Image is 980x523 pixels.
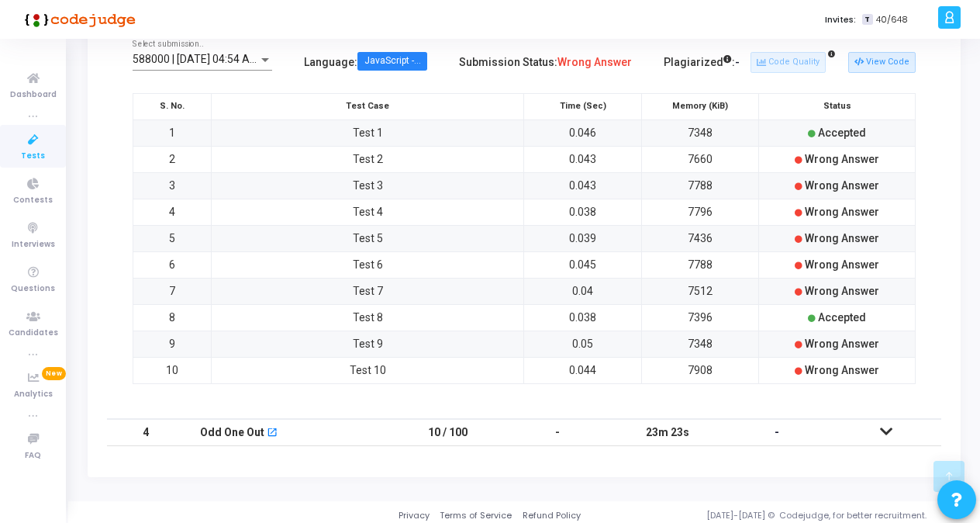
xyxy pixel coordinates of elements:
span: - [775,426,779,438]
td: 0.05 [524,331,641,357]
span: T [862,14,872,26]
span: Contests [13,194,53,207]
span: Wrong Answer [805,153,879,165]
td: Test 2 [211,146,524,172]
th: S. No. [133,93,212,119]
td: 6 [133,251,212,278]
span: Accepted [818,311,866,324]
th: Memory (KiB) [641,93,758,119]
span: Questions [11,282,55,296]
td: 7348 [641,119,758,146]
span: Wrong Answer [557,56,632,68]
td: 1 [133,119,212,146]
td: 4 [107,419,185,446]
td: 10 / 100 [393,419,502,446]
td: 0.04 [524,278,641,304]
td: 0.038 [524,304,641,331]
th: Test Case [211,93,524,119]
span: 588000 | [DATE] 04:54 AM IST (Best) [133,53,310,65]
span: Tests [21,150,45,163]
td: 7436 [641,225,758,251]
td: 23m 23s [612,419,722,446]
button: Code Quality [751,52,826,72]
button: View Code [848,52,916,72]
td: Test 7 [211,278,524,304]
div: Language : [304,50,428,75]
td: 7788 [641,172,758,199]
td: 2 [133,146,212,172]
span: Interviews [12,238,55,251]
td: 0.039 [524,225,641,251]
span: Analytics [14,388,53,401]
div: JavaScript - NodeJs [364,57,421,66]
span: - [735,56,740,68]
td: 8 [133,304,212,331]
td: Test 1 [211,119,524,146]
span: FAQ [25,449,41,462]
td: - [502,419,612,446]
td: 7512 [641,278,758,304]
span: Candidates [9,327,58,340]
td: 4 [133,199,212,225]
td: 0.045 [524,251,641,278]
td: 0.046 [524,119,641,146]
span: 40/648 [876,13,908,26]
th: Status [759,93,916,119]
span: Wrong Answer [805,206,879,218]
span: Wrong Answer [805,285,879,297]
span: Wrong Answer [805,338,879,350]
td: Test 3 [211,172,524,199]
div: [DATE]-[DATE] © Codejudge, for better recruitment. [581,509,961,522]
td: Test 4 [211,199,524,225]
mat-icon: open_in_new [267,428,278,439]
img: logo [19,4,136,35]
td: 7788 [641,251,758,278]
td: 9 [133,331,212,357]
td: 7396 [641,304,758,331]
a: Privacy [399,509,430,522]
td: 7796 [641,199,758,225]
td: 0.043 [524,172,641,199]
span: Dashboard [10,88,57,102]
span: Wrong Answer [805,258,879,271]
td: 0.044 [524,357,641,383]
div: Submission Status: [459,50,632,75]
div: Odd One Out [200,420,264,445]
span: Accepted [818,126,866,139]
td: 5 [133,225,212,251]
a: Refund Policy [523,509,581,522]
td: Test 9 [211,331,524,357]
td: 10 [133,357,212,383]
span: Wrong Answer [805,232,879,244]
td: 0.043 [524,146,641,172]
span: New [42,367,66,380]
td: 7660 [641,146,758,172]
td: 7 [133,278,212,304]
span: Wrong Answer [805,364,879,376]
td: Test 5 [211,225,524,251]
a: Terms of Service [440,509,512,522]
td: Test 10 [211,357,524,383]
td: Test 6 [211,251,524,278]
td: 3 [133,172,212,199]
th: Time (Sec) [524,93,641,119]
td: 7348 [641,331,758,357]
label: Invites: [825,13,856,26]
td: Test 8 [211,304,524,331]
td: 7908 [641,357,758,383]
td: 0.038 [524,199,641,225]
span: Wrong Answer [805,179,879,192]
div: Plagiarized : [664,50,740,75]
